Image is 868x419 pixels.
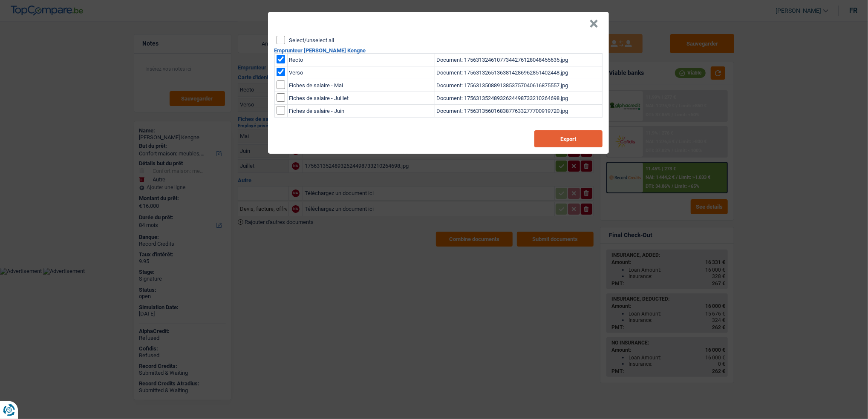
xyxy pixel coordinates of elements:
[590,20,599,28] button: Close
[435,54,602,66] td: Document: 17563132461077344276128048455635.jpg
[435,105,602,118] td: Document: 17563135601683877633277700919720.jpg
[287,79,435,92] td: Fiches de salaire - Mai
[287,92,435,105] td: Fiches de salaire - Juillet
[435,92,602,105] td: Document: 17563135248932624498733210264698.jpg
[287,54,435,66] td: Recto
[289,37,335,43] label: Select/unselect all
[274,48,603,53] h2: Emprunteur [PERSON_NAME] Kengne
[287,105,435,118] td: Fiches de salaire - Juin
[534,130,603,147] button: Export
[435,66,602,79] td: Document: 17563132651363814286962851402448.jpg
[287,66,435,79] td: Verso
[435,79,602,92] td: Document: 17563135088913853757040616875557.jpg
